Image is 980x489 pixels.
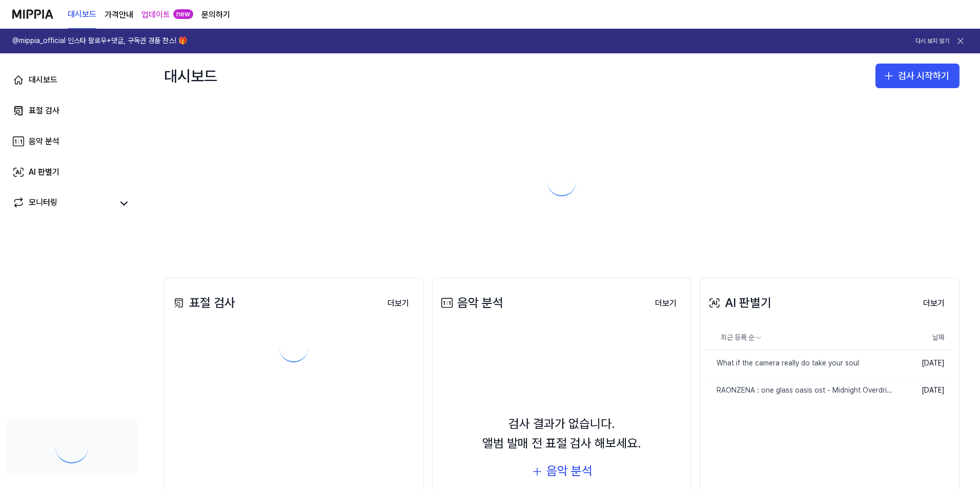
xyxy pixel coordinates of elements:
td: [DATE] [893,377,953,403]
button: 더보기 [647,293,685,314]
div: 표절 검사 [29,105,59,117]
button: 더보기 [379,293,417,314]
div: 음악 분석 [546,461,593,481]
div: AI 판별기 [29,166,59,178]
button: 다시 보지 않기 [915,37,949,46]
div: 검사 결과가 없습니다. 앨범 발매 전 표절 검사 해보세요. [482,414,641,454]
a: 더보기 [915,292,953,314]
div: AI 판별기 [706,293,771,313]
a: 음악 분석 [6,129,137,154]
h1: @mippia_official 인스타 팔로우+댓글, 구독권 경품 찬스! 🎁 [12,36,187,46]
a: 더보기 [647,292,685,314]
button: 더보기 [915,293,953,314]
div: RAONZENA : one glass oasis ost - Midnight Overdrive [706,385,893,396]
div: 음악 분석 [439,293,503,313]
td: [DATE] [893,350,953,377]
div: 대시보드 [29,74,57,86]
a: 대시보드 [68,1,96,29]
a: 가격안내 [105,9,133,21]
a: 문의하기 [201,9,230,21]
th: 날짜 [893,325,953,350]
a: 더보기 [379,292,417,314]
div: What if the camera really do take your soul [706,358,859,369]
a: 대시보드 [6,68,137,92]
div: 음악 분석 [29,135,59,148]
a: 모니터링 [12,196,113,211]
a: AI 판별기 [6,160,137,185]
a: What if the camera really do take your soul [706,350,893,377]
a: 표절 검사 [6,98,137,123]
a: 업데이트 [141,9,170,21]
button: 검사 시작하기 [875,64,959,88]
div: new [173,9,193,19]
div: 모니터링 [29,196,57,211]
div: 표절 검사 [171,293,235,313]
div: 대시보드 [164,64,217,88]
button: 음악 분석 [531,461,593,481]
a: RAONZENA : one glass oasis ost - Midnight Overdrive [706,377,893,404]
